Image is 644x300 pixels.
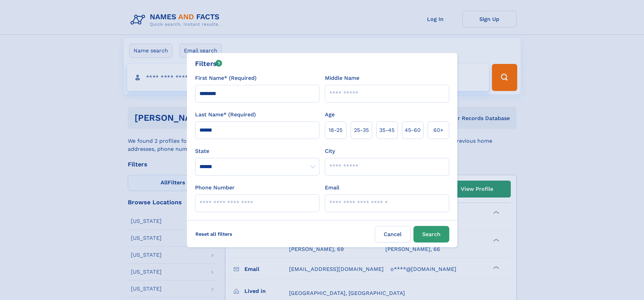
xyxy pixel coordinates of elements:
[379,126,395,134] span: 35‑45
[195,59,222,69] div: Filters
[329,126,342,134] span: 18‑25
[325,147,335,155] label: City
[325,184,339,192] label: Email
[405,126,421,134] span: 45‑60
[191,226,237,242] label: Reset all filters
[433,126,444,134] span: 60+
[325,74,359,82] label: Middle Name
[195,184,235,192] label: Phone Number
[195,111,256,119] label: Last Name* (Required)
[413,226,449,243] button: Search
[375,226,411,243] label: Cancel
[325,111,335,119] label: Age
[195,147,319,155] label: State
[195,74,257,82] label: First Name* (Required)
[354,126,369,134] span: 25‑35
